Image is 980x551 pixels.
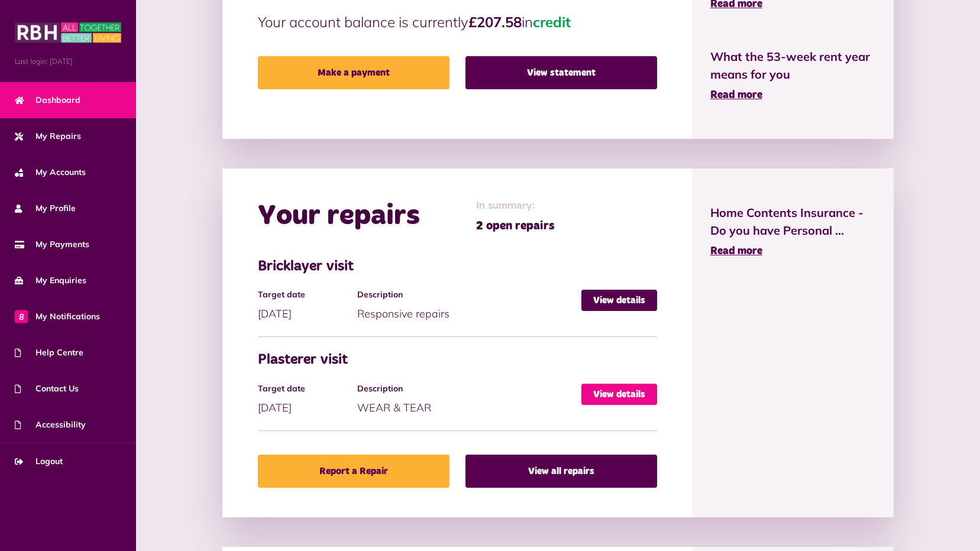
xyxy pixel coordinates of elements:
a: Report a Repair [258,455,449,488]
div: Responsive repairs [357,290,581,322]
span: My Enquiries [15,274,86,287]
span: Contact Us [15,383,79,395]
a: Make a payment [258,56,449,89]
span: credit [533,13,571,31]
span: Help Centre [15,346,83,359]
a: Home Contents Insurance - Do you have Personal ... Read more [710,204,876,260]
span: My Repairs [15,130,81,142]
span: Home Contents Insurance - Do you have Personal ... [710,204,876,239]
span: Read more [710,90,762,101]
a: View details [581,290,657,311]
span: My Payments [15,238,89,251]
a: View statement [465,56,657,89]
span: 8 [15,310,28,323]
span: Read more [710,246,762,257]
span: 2 open repairs [476,217,555,235]
span: Accessibility [15,419,86,431]
h4: Description [357,290,575,300]
a: View details [581,384,657,405]
h4: Target date [258,290,352,300]
strong: £207.58 [468,13,522,31]
div: [DATE] [258,384,358,416]
div: WEAR & TEAR [357,384,581,416]
h4: Target date [258,384,352,394]
h3: Bricklayer visit [258,258,657,275]
span: What the 53-week rent year means for you [710,48,876,83]
span: Logout [15,455,63,468]
span: My Notifications [15,310,100,323]
h4: Description [357,384,575,394]
a: What the 53-week rent year means for you Read more [710,48,876,103]
a: View all repairs [465,455,657,488]
span: Last login: [DATE] [15,56,121,67]
img: MyRBH [15,21,121,44]
span: In summary: [476,198,555,214]
p: Your account balance is currently in [258,11,657,33]
span: Dashboard [15,94,80,106]
div: [DATE] [258,290,358,322]
span: My Accounts [15,166,86,179]
h2: Your repairs [258,199,420,234]
h3: Plasterer visit [258,352,657,369]
span: My Profile [15,202,76,215]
